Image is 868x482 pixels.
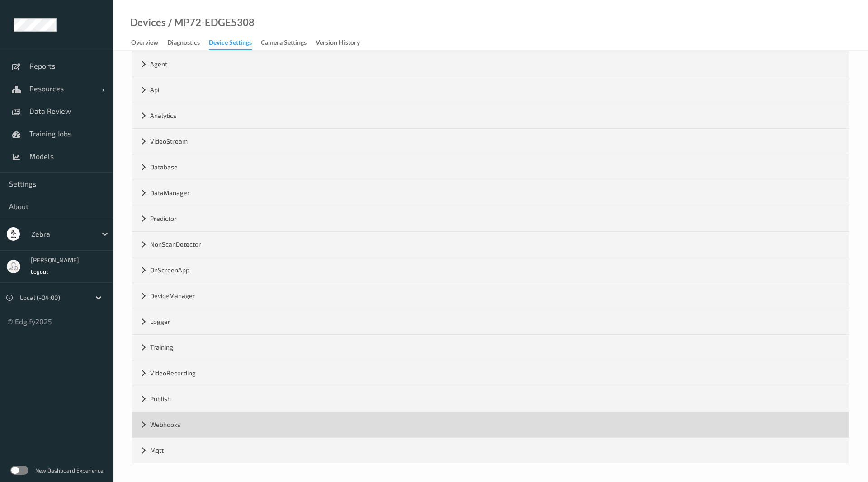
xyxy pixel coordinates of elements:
[167,38,200,49] div: Diagnostics
[132,154,849,180] div: Database
[132,103,849,128] div: Analytics
[132,412,849,437] div: Webhooks
[132,438,849,463] div: Mqtt
[209,37,261,50] a: Device Settings
[316,37,369,49] a: Version History
[132,77,849,103] div: Api
[131,37,167,49] a: Overview
[131,38,158,49] div: Overview
[132,360,849,386] div: VideoRecording
[132,335,849,360] div: Training
[209,38,252,50] div: Device Settings
[132,180,849,206] div: DataManager
[167,37,209,49] a: Diagnostics
[261,37,316,49] a: Camera Settings
[132,386,849,412] div: Publish
[166,18,255,27] div: / MP72-EDGE5308
[316,38,360,49] div: Version History
[132,51,849,77] div: Agent
[261,38,307,49] div: Camera Settings
[132,257,849,283] div: OnScreenApp
[132,232,849,257] div: NonScanDetector
[132,129,849,154] div: VideoStream
[132,283,849,309] div: DeviceManager
[130,18,166,27] a: Devices
[132,309,849,334] div: Logger
[132,206,849,231] div: Predictor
